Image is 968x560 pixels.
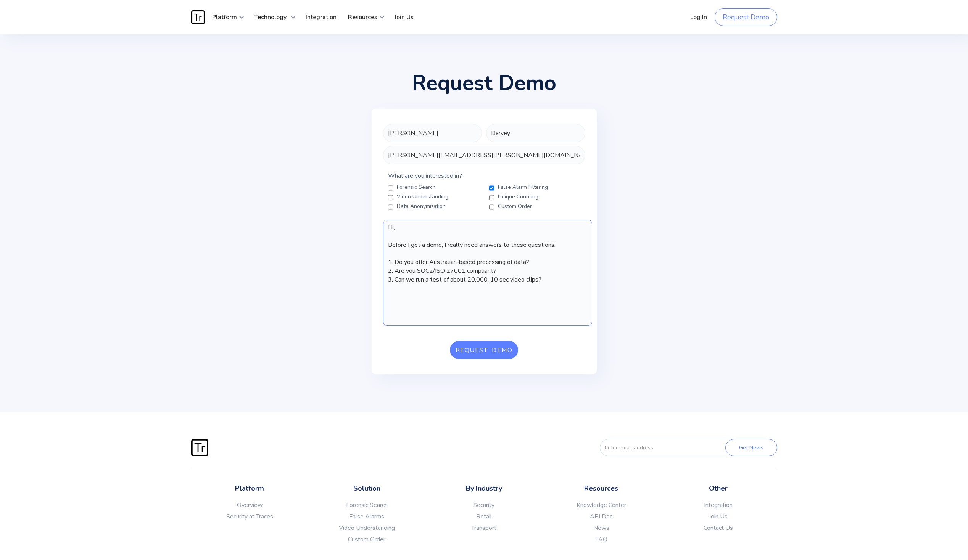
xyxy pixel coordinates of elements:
div: Technology [248,6,296,29]
a: Overview [191,501,308,509]
input: Unique Counting [489,195,494,201]
strong: Platform [212,13,237,21]
a: Join Us [389,6,419,29]
input: Custom Order [489,204,494,210]
h1: Request Demo [412,72,556,93]
div: Resources [342,6,385,29]
p: Resources [543,483,660,494]
a: Contact Us [660,524,777,532]
input: First Name* [383,124,482,142]
p: Solution [308,483,425,494]
img: Traces Logo [191,10,205,24]
input: Get News [725,439,777,456]
p: By Industry [425,483,543,494]
span: Unique Counting [498,193,538,201]
span: Forensic Search [397,183,436,191]
a: Knowledge Center [543,501,660,509]
a: Video Understanding [308,524,425,532]
span: Video Understanding [397,193,448,201]
span: False Alarm Filtering [498,183,548,191]
a: Integration [660,501,777,509]
input: Request Demo [450,341,519,359]
input: Last Name* [486,124,585,142]
a: Integration [300,6,342,29]
a: API Doc [543,513,660,520]
img: Traces Logo [191,439,208,456]
p: Platform [191,483,308,494]
span: Data Anonymization [397,203,446,210]
a: Request Demo [715,8,777,26]
input: Email* [383,146,585,164]
p: Other [660,483,777,494]
input: Forensic Search [388,185,393,191]
input: Video Understanding [388,195,393,201]
form: FORM-REQUEST-DEMO [383,124,585,359]
span: Custom Order [498,203,532,210]
form: FORM-EMAIL-FOOTER [586,439,777,456]
input: Data Anonymization [388,204,393,210]
a: False Alarms [308,513,425,520]
input: False Alarm Filtering [489,185,494,191]
label: What are you interested in? [383,172,585,180]
a: Retail [425,513,543,520]
a: News [543,524,660,532]
strong: Technology [254,13,287,21]
a: Log In [685,6,713,29]
a: home [191,10,206,24]
a: Join Us [660,513,777,520]
a: Forensic Search [308,501,425,509]
input: Enter email address [600,439,739,456]
a: Custom Order [308,536,425,543]
strong: Resources [348,13,377,21]
a: Security at Traces [191,513,308,520]
a: Security [425,501,543,509]
a: Transport [425,524,543,532]
a: FAQ [543,536,660,543]
div: Platform [206,6,245,29]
